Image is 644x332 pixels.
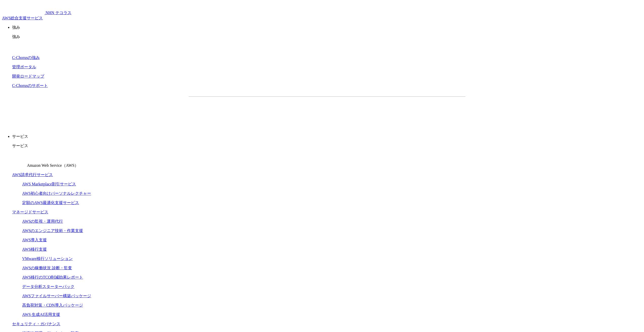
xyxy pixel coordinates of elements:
p: 強み [12,25,642,30]
a: まずは相談する [330,105,411,117]
a: C-Chorusの強み [12,55,40,60]
a: 管理ポータル [12,65,36,69]
a: AWS Marketplace割引サービス [22,182,76,186]
a: 高負荷対策・CDN導入パッケージ [22,303,83,307]
a: セキュリティ・ガバナンス [12,322,60,326]
a: 定額のAWS最適化支援サービス [22,201,79,205]
p: サービス [12,134,642,139]
a: 資料を請求する [244,105,325,117]
a: C-Chorusのサポート [12,83,48,88]
a: AWS総合支援サービス C-Chorus NHN テコラスAWS総合支援サービス [2,11,71,20]
a: AWS導入支援 [22,238,47,242]
a: AWSのエンジニア技術・作業支援 [22,228,83,233]
a: 開発ロードマップ [12,74,44,78]
p: サービス [12,143,642,149]
a: VMware移行ソリューション [22,256,73,261]
img: AWS総合支援サービス C-Chorus [2,2,45,14]
a: AWS移行のTCO削減効果レポート [22,275,83,279]
a: AWS請求代行サービス [12,173,53,177]
span: Amazon Web Service（AWS） [27,163,78,168]
img: 矢印 [316,110,320,112]
img: Amazon Web Service（AWS） [12,153,26,167]
a: AWS初心者向けパーソナルレクチャー [22,191,91,195]
a: AWSの監視・運用代行 [22,219,63,223]
a: AWSファイルサーバー構築パッケージ [22,294,91,298]
p: 強み [12,34,642,40]
a: AWSの稼働状況 診断・監査 [22,266,72,270]
a: マネージドサービス [12,210,48,214]
img: 矢印 [402,110,406,112]
a: AWS 生成AI活用支援 [22,312,60,317]
a: AWS移行支援 [22,247,47,251]
a: データ分析スターターパック [22,284,74,289]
